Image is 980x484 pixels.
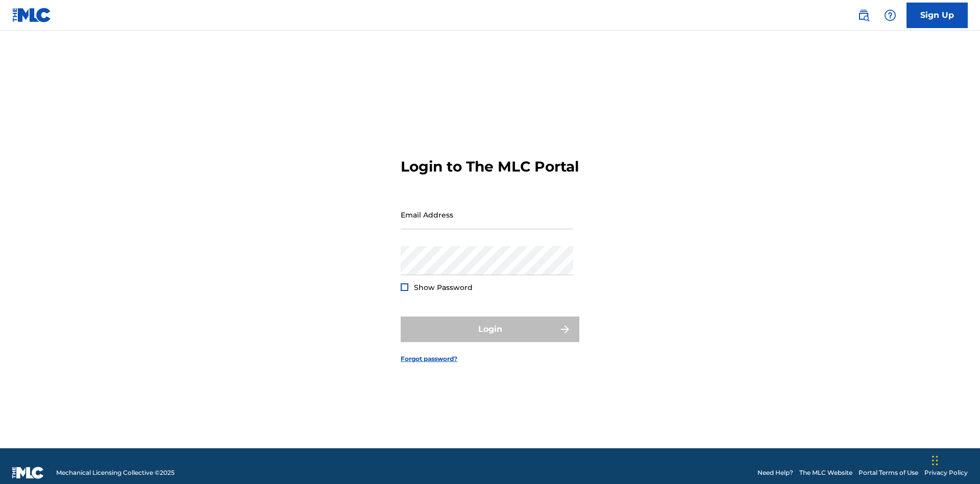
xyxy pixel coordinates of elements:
[401,354,457,364] a: Forgot password?
[932,445,938,476] div: Drag
[880,5,900,26] div: Help
[857,9,870,21] img: search
[414,283,473,292] span: Show Password
[12,467,44,479] img: logo
[929,435,980,484] iframe: Chat Widget
[401,158,579,176] h3: Login to The MLC Portal
[799,468,852,477] a: The MLC Website
[853,5,874,26] a: Public Search
[906,3,968,28] a: Sign Up
[884,9,896,21] img: help
[12,8,52,22] img: MLC Logo
[924,468,968,477] a: Privacy Policy
[56,468,175,477] span: Mechanical Licensing Collective © 2025
[757,468,793,477] a: Need Help?
[859,468,918,477] a: Portal Terms of Use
